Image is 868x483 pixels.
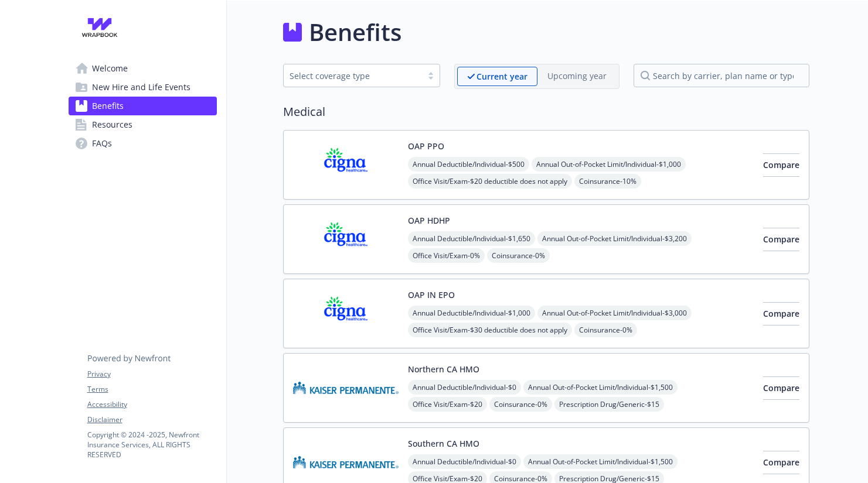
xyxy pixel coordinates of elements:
[293,363,399,413] img: Kaiser Permanente Insurance Company carrier logo
[476,70,527,83] p: Current year
[408,454,521,469] span: Annual Deductible/Individual - $0
[92,59,128,78] span: Welcome
[408,140,444,152] button: OAP PPO
[554,397,664,412] span: Prescription Drug/Generic - $15
[408,323,572,337] span: Office Visit/Exam - $30 deductible does not apply
[408,380,521,395] span: Annual Deductible/Individual - $0
[92,134,112,153] span: FAQs
[408,214,450,227] button: OAP HDHP
[537,231,692,246] span: Annual Out-of-Pocket Limit/Individual - $3,200
[408,397,487,412] span: Office Visit/Exam - $20
[763,302,799,326] button: Compare
[293,289,399,338] img: CIGNA carrier logo
[293,140,399,190] img: CIGNA carrier logo
[489,397,552,412] span: Coinsurance - 0%
[537,67,617,86] span: Upcoming year
[574,174,641,189] span: Coinsurance - 10%
[87,430,216,460] p: Copyright © 2024 - 2025 , Newfront Insurance Services, ALL RIGHTS RESERVED
[408,231,535,246] span: Annual Deductible/Individual - $1,650
[523,380,678,395] span: Annual Out-of-Pocket Limit/Individual - $1,500
[87,415,216,425] a: Disclaimer
[87,399,216,410] a: Accessibility
[408,289,455,301] button: OAP IN EPO
[763,228,799,251] button: Compare
[92,97,124,115] span: Benefits
[293,214,399,264] img: CIGNA carrier logo
[408,248,485,263] span: Office Visit/Exam - 0%
[763,308,799,319] span: Compare
[537,306,692,320] span: Annual Out-of-Pocket Limit/Individual - $3,000
[408,437,479,450] button: Southern CA HMO
[69,115,217,134] a: Resources
[408,174,572,189] span: Office Visit/Exam - $20 deductible does not apply
[87,369,216,379] a: Privacy
[69,59,217,78] a: Welcome
[763,457,799,468] span: Compare
[763,234,799,245] span: Compare
[763,153,799,177] button: Compare
[763,376,799,400] button: Compare
[408,363,479,375] button: Northern CA HMO
[309,15,401,50] h1: Benefits
[69,78,217,97] a: New Hire and Life Events
[763,451,799,474] button: Compare
[547,70,607,82] p: Upcoming year
[763,382,799,393] span: Compare
[523,454,678,469] span: Annual Out-of-Pocket Limit/Individual - $1,500
[408,306,535,320] span: Annual Deductible/Individual - $1,000
[92,78,190,97] span: New Hire and Life Events
[69,97,217,115] a: Benefits
[408,157,529,172] span: Annual Deductible/Individual - $500
[290,70,416,82] div: Select coverage type
[283,103,809,121] h2: Medical
[634,64,809,87] input: search by carrier, plan name or type
[763,159,799,170] span: Compare
[92,115,132,134] span: Resources
[574,323,637,337] span: Coinsurance - 0%
[487,248,550,263] span: Coinsurance - 0%
[69,134,217,153] a: FAQs
[87,384,216,395] a: Terms
[532,157,686,172] span: Annual Out-of-Pocket Limit/Individual - $1,000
